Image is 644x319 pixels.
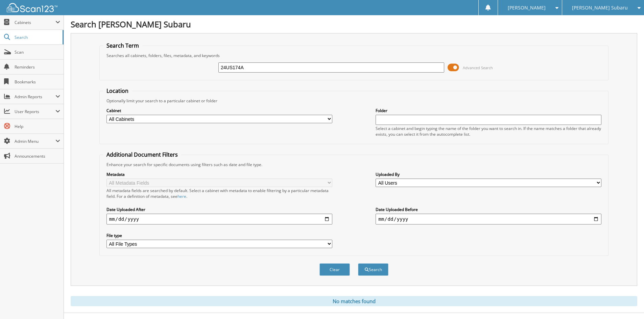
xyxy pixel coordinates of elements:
[106,108,332,113] label: Cabinet
[7,3,57,12] img: scan123-logo-white.svg
[376,108,601,113] label: Folder
[319,263,350,276] button: Clear
[106,188,332,199] div: All metadata fields are searched by default. Select a cabinet with metadata to enable filtering b...
[376,171,601,177] label: Uploaded By
[572,6,628,10] span: [PERSON_NAME] Subaru
[103,151,181,158] legend: Additional Document Filters
[15,138,55,144] span: Admin Menu
[15,109,55,114] span: User Reports
[15,94,55,100] span: Admin Reports
[177,193,186,199] a: here
[376,214,601,224] input: end
[376,126,601,137] div: Select a cabinet and begin typing the name of the folder you want to search in. If the name match...
[103,42,142,49] legend: Search Term
[15,64,60,70] span: Reminders
[103,98,605,104] div: Optionally limit your search to a particular cabinet or folder
[103,162,605,167] div: Enhance your search for specific documents using filters such as date and file type.
[71,19,637,30] h1: Search [PERSON_NAME] Subaru
[15,20,55,25] span: Cabinets
[106,171,332,177] label: Metadata
[106,214,332,224] input: start
[463,65,493,70] span: Advanced Search
[106,233,332,238] label: File type
[106,207,332,212] label: Date Uploaded After
[15,34,59,40] span: Search
[15,79,60,85] span: Bookmarks
[508,6,546,10] span: [PERSON_NAME]
[358,263,388,276] button: Search
[103,87,132,95] legend: Location
[376,207,601,212] label: Date Uploaded Before
[15,124,60,129] span: Help
[103,53,605,58] div: Searches all cabinets, folders, files, metadata, and keywords
[71,296,637,306] div: No matches found
[15,49,60,55] span: Scan
[15,153,60,159] span: Announcements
